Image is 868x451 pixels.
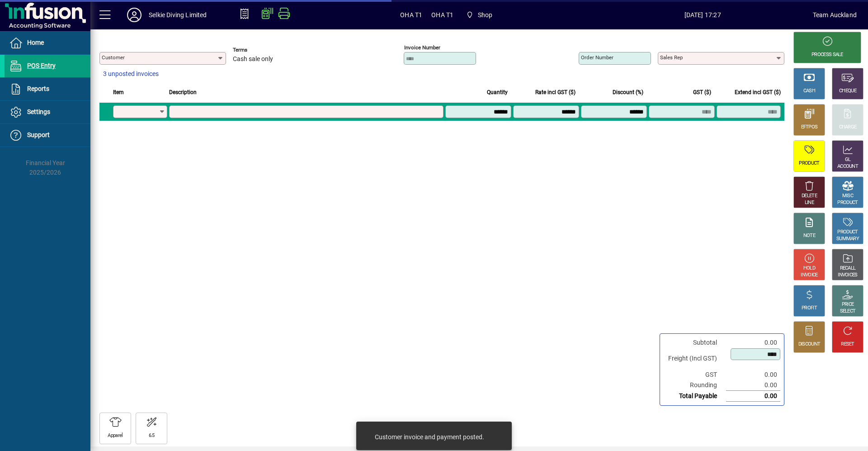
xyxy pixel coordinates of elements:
div: CASH [803,88,815,95]
div: INVOICE [801,272,817,279]
div: ACCOUNT [837,163,858,170]
div: PROCESS SALE [811,52,843,58]
td: 0.00 [726,370,780,380]
td: 0.00 [726,391,780,402]
span: Extend incl GST ($) [735,87,781,97]
div: DISCOUNT [798,341,820,348]
span: Shop [462,7,496,23]
div: LINE [805,199,814,206]
div: DELETE [802,193,817,199]
div: CHEQUE [839,88,856,95]
span: Shop [478,8,493,22]
span: Reports [27,85,49,92]
div: NOTE [803,233,815,239]
div: PRODUCT [837,229,858,236]
span: Description [169,87,197,97]
div: CHARGE [839,124,857,131]
div: RESET [841,341,854,348]
a: Home [5,32,90,54]
mat-label: Invoice number [404,44,440,51]
div: HOLD [803,265,815,272]
span: Item [113,87,124,97]
div: Apparel [108,432,123,439]
div: GL [845,157,851,163]
td: 0.00 [726,380,780,391]
td: 0.00 [726,337,780,348]
div: PRODUCT [799,160,819,167]
td: Freight (Incl GST) [664,348,726,370]
div: Team Auckland [813,8,857,22]
a: Settings [5,101,90,123]
div: PROFIT [802,305,817,312]
span: Terms [233,47,287,53]
span: OHA T1 [400,8,422,22]
mat-label: Sales rep [660,54,683,61]
span: Cash sale only [233,56,273,63]
td: GST [664,370,726,380]
button: 3 unposted invoices [99,66,162,82]
div: PRICE [842,301,854,308]
div: 6.5 [149,432,155,439]
td: Rounding [664,380,726,391]
div: INVOICES [838,272,857,279]
mat-label: Order number [581,54,613,61]
span: Settings [27,108,50,115]
span: Discount (%) [613,87,643,97]
a: Support [5,124,90,147]
a: Reports [5,78,90,100]
td: Subtotal [664,337,726,348]
span: Home [27,39,44,46]
span: Support [27,131,50,138]
div: Selkie Diving Limited [149,8,207,22]
mat-label: Customer [102,54,125,61]
div: Customer invoice and payment posted. [375,432,484,442]
div: EFTPOS [801,124,818,131]
div: SELECT [840,308,856,315]
span: [DATE] 17:27 [593,8,813,22]
span: 3 unposted invoices [103,69,159,79]
td: Total Payable [664,391,726,402]
button: Profile [120,7,149,23]
span: GST ($) [693,87,711,97]
div: PRODUCT [837,199,858,206]
span: POS Entry [27,62,56,69]
div: SUMMARY [836,236,859,242]
span: Rate incl GST ($) [535,87,576,97]
span: OHA T1 [431,8,453,22]
span: Quantity [487,87,508,97]
div: MISC [842,193,853,199]
div: RECALL [840,265,856,272]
